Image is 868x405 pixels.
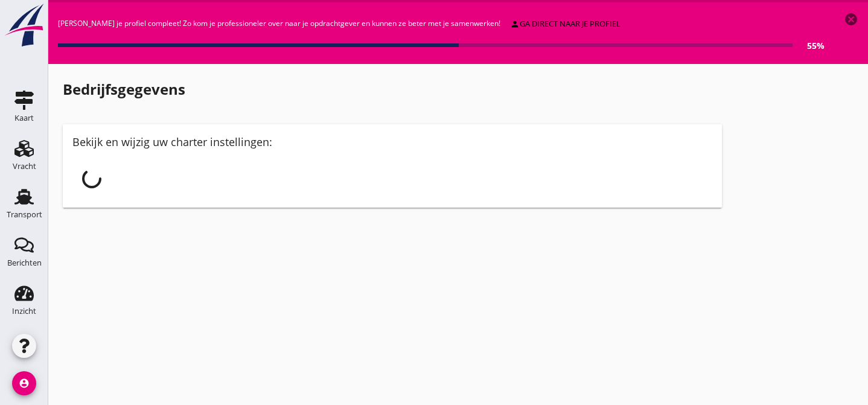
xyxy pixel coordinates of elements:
[12,307,36,315] div: Inzicht
[14,114,34,122] div: Kaart
[793,39,825,52] div: 55%
[510,18,621,30] div: ga direct naar je profiel
[12,371,36,395] i: account_circle
[510,19,520,29] i: person
[7,211,42,218] div: Transport
[7,259,42,267] div: Berichten
[844,12,858,27] i: cancel
[505,16,625,33] a: ga direct naar je profiel
[63,78,722,100] h1: Bedrijfsgegevens
[2,3,46,48] img: logo-small.a267ee39.svg
[72,134,712,150] div: Bekijk en wijzig uw charter instellingen:
[58,12,825,54] div: [PERSON_NAME] je profiel compleet! Zo kom je professioneler over naar je opdrachtgever en kunnen ...
[13,162,36,170] div: Vracht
